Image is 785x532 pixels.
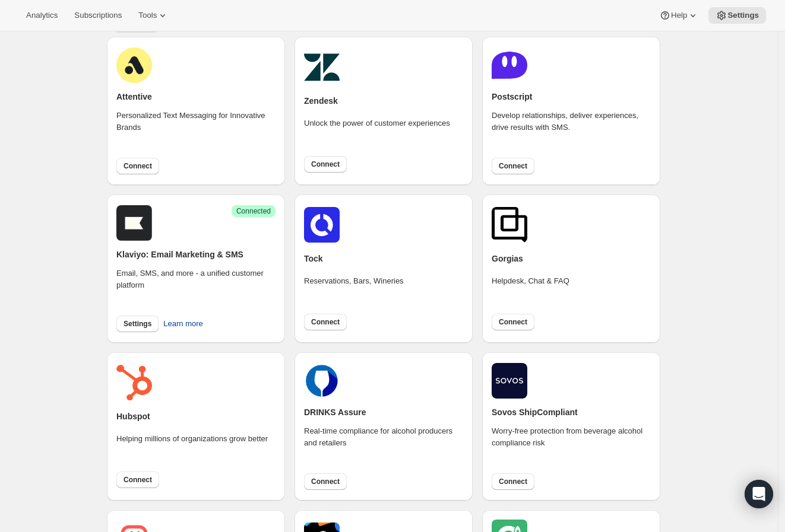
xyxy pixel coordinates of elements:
span: Settings [124,319,151,329]
button: Subscriptions [67,7,129,24]
img: attentive.png [116,47,152,83]
span: Connect [499,317,527,327]
span: Connect [499,477,527,486]
div: Unlock the power of customer experiences [304,117,450,146]
h2: Hubspot [116,410,150,422]
button: Connect [304,314,347,330]
button: Connect [116,472,159,488]
span: Tools [138,11,157,20]
span: Learn more [163,318,202,330]
img: tockicon.png [304,207,340,243]
h2: Postscript [492,91,532,103]
img: zendesk.png [304,49,340,85]
button: Connect [492,158,534,174]
h2: Attentive [116,91,152,103]
span: Connect [124,475,152,485]
span: Help [671,11,687,20]
img: drinks.png [304,363,340,399]
span: Connected [236,206,271,216]
img: hubspot.png [116,365,152,400]
button: Connect [304,156,347,173]
button: Analytics [19,7,65,24]
span: Connect [311,317,340,327]
button: Help [652,7,706,24]
div: Open Intercom Messenger [745,480,773,508]
span: Connect [311,477,340,486]
h2: DRINKS Assure [304,406,366,418]
h2: Tock [304,253,323,265]
span: Subscriptions [74,11,122,20]
button: Connect [304,473,347,490]
button: Tools [131,7,176,24]
button: Connect [116,158,159,174]
span: Settings [727,11,759,20]
h2: Klaviyo: Email Marketing & SMS [116,249,243,260]
div: Personalized Text Messaging for Innovative Brands [116,110,276,150]
div: Develop relationships, deliver experiences, drive results with SMS. [492,110,651,150]
span: Connect [124,161,152,171]
div: Reservations, Bars, Wineries [304,275,404,304]
div: Email, SMS, and more - a unified customer platform [116,267,276,308]
div: Helping millions of organizations grow better [116,433,268,461]
img: shipcompliant.png [492,363,527,399]
img: gorgias.png [492,207,527,243]
img: postscript.png [492,47,527,83]
button: Settings [708,7,766,24]
button: Connect [492,473,534,490]
div: Real-time compliance for alcohol producers and retailers [304,425,463,466]
button: Settings [116,316,159,332]
button: Connect [492,314,534,330]
span: Analytics [26,11,58,20]
span: Connect [499,161,527,171]
h2: Gorgias [492,253,523,265]
h2: Sovos ShipCompliant [492,406,578,418]
button: Learn more [156,314,210,333]
div: Helpdesk, Chat & FAQ [492,275,569,304]
div: Worry-free protection from beverage alcohol compliance risk [492,425,651,466]
h2: Zendesk [304,95,338,107]
span: Connect [311,160,340,169]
